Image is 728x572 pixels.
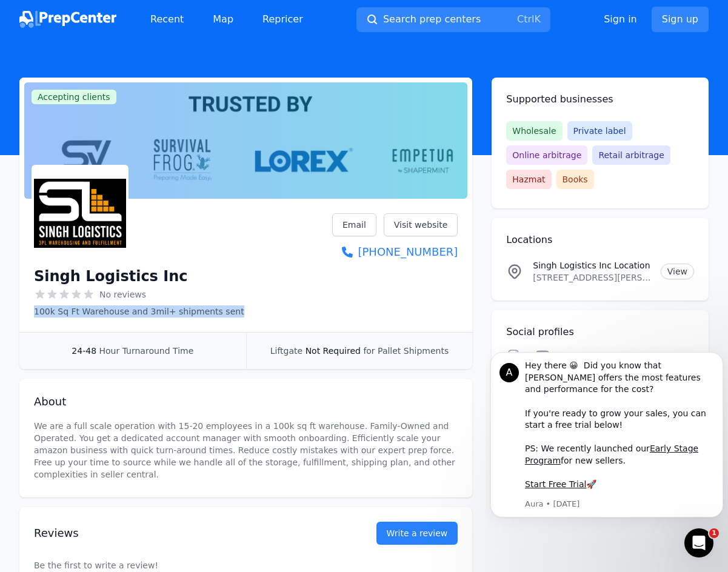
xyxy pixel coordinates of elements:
a: View [661,264,694,279]
p: Singh Logistics Inc Location [533,259,650,271]
h2: Reviews [34,525,338,542]
span: Wholesale [506,121,562,141]
span: Accepting clients [32,90,116,104]
span: No reviews [99,288,146,301]
span: Retail arbitrage [592,145,670,165]
p: [STREET_ADDRESS][PERSON_NAME] [533,271,650,284]
span: Online arbitrage [506,145,587,165]
a: Visit website [384,213,458,236]
img: PrepCenter [19,11,116,28]
a: Recent [141,7,193,32]
span: Private label [567,121,632,141]
a: Sign up [652,7,709,32]
a: Map [203,7,243,32]
span: 1 [709,528,719,538]
iframe: Intercom notifications message [486,346,728,539]
p: 100k Sq Ft Warehouse and 3mil+ shipments sent [34,305,244,318]
span: Not Required [306,346,361,356]
span: Hazmat [506,170,551,189]
span: Books [556,170,594,189]
h2: Supported businesses [506,92,694,107]
button: Search prep centersCtrlK [356,7,550,32]
h1: Singh Logistics Inc [34,267,188,286]
kbd: Ctrl [517,13,534,25]
p: We are a full scale operation with 15-20 employees in a 100k sq ft warehouse. Family-Owned and Op... [34,420,458,481]
a: [PHONE_NUMBER] [332,244,458,261]
span: for Pallet Shipments [363,346,449,356]
a: Repricer [253,7,313,32]
span: Hour Turnaround Time [99,346,194,356]
span: 24-48 [72,346,96,356]
span: Search prep centers [383,12,481,27]
span: Liftgate [270,346,302,356]
h2: Social profiles [506,325,694,339]
a: Sign in [604,12,637,27]
img: Singh Logistics Inc [34,167,126,259]
a: Write a review [376,522,458,545]
a: Email [332,213,376,236]
iframe: Intercom live chat [684,528,713,557]
kbd: K [534,13,541,25]
h2: Locations [506,233,694,247]
h2: About [34,393,458,410]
